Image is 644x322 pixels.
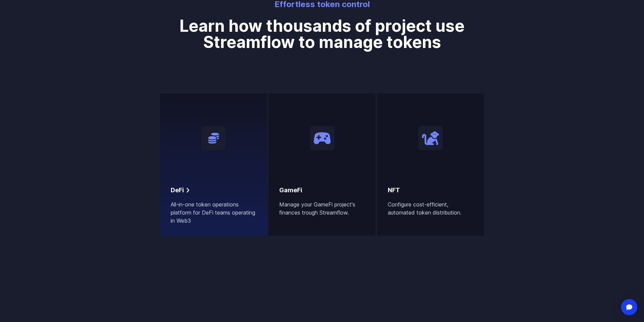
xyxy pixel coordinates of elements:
[388,185,400,195] h2: NFT
[621,299,637,315] div: Open Intercom Messenger
[160,94,267,236] a: DeFiAll-in-one token operations platform for DeFi teams operating in Web3
[268,94,376,236] a: GameFiManage your GameFi project's finances trough Streamflow.
[377,94,484,236] a: NFTConfigure cost-efficient, automated token distribution.
[171,185,184,195] h2: DeFi
[388,200,473,217] p: Configure cost-efficient, automated token distribution.
[279,200,365,217] p: Manage your GameFi project's finances trough Streamflow.
[159,10,486,50] h1: Learn how thousands of project use Streamflow to manage tokens
[171,200,256,225] p: All-in-one token operations platform for DeFi teams operating in Web3
[279,185,302,195] h2: GameFi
